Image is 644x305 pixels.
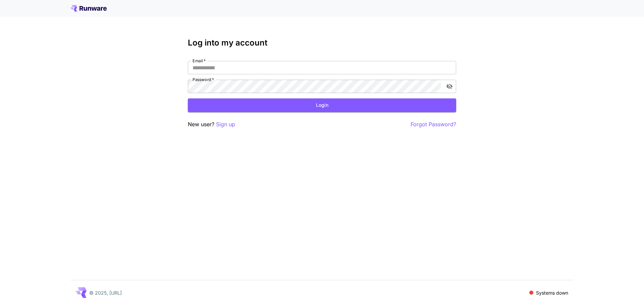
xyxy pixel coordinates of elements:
p: New user? [188,120,235,129]
p: © 2025, [URL] [89,289,122,296]
p: Systems down [536,289,568,296]
button: toggle password visibility [443,80,455,92]
button: Sign up [216,120,235,129]
label: Password [193,77,214,82]
button: Login [188,98,456,112]
button: Forgot Password? [411,120,456,129]
h3: Log into my account [188,38,456,48]
label: Email [193,58,206,64]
